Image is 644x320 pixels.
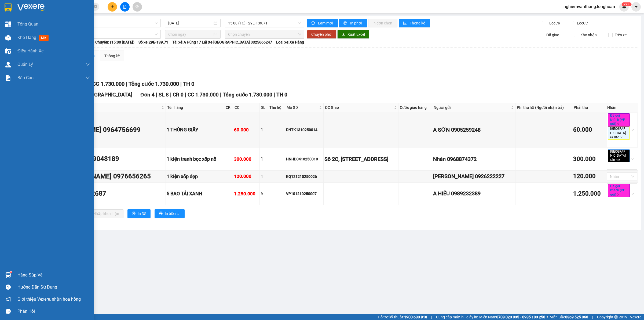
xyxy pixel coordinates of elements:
[261,155,267,163] div: 1
[544,32,561,38] span: Đã giao
[287,105,318,110] span: Mã GD
[268,103,285,112] th: Thu hộ
[324,155,397,163] div: Số 2C, [STREET_ADDRESS]
[167,126,223,134] div: 1 THÙNG GIẤY
[5,272,11,278] img: warehouse-icon
[228,30,301,38] span: Chọn chuyến
[621,2,631,6] sup: 755
[159,211,163,216] span: printer
[608,113,630,127] span: Đã gọi khách (VP gửi)
[575,20,589,26] span: Lọc CC
[274,92,275,98] span: |
[550,314,588,320] span: Miền Bắc
[368,19,397,27] button: In đơn chọn
[135,5,139,9] span: aim
[565,315,588,319] strong: 0369 525 060
[111,5,114,9] span: plus
[286,174,323,179] div: KQ121210250026
[608,149,630,163] span: [GEOGRAPHIC_DATA] tận nơi
[403,21,408,26] span: bar-chart
[608,184,630,197] span: Đã gọi khách (VP gửi)
[17,35,36,40] span: Kho hàng
[404,315,427,319] strong: 1900 633 818
[52,125,165,135] div: [PERSON_NAME] 0964756699
[573,172,605,181] div: 120.000
[17,21,38,27] span: Tổng Quan
[126,81,127,87] span: |
[631,2,641,12] button: caret-down
[617,193,620,196] span: close
[173,92,184,98] span: CR 0
[547,316,548,318] span: ⚪️
[398,103,432,112] th: Cước giao hàng
[129,81,179,87] span: Tổng cước 1.730.000
[86,62,90,67] span: down
[5,21,11,27] img: dashboard-icon
[5,62,11,67] img: warehouse-icon
[165,211,180,217] span: In biên lai
[52,171,165,182] div: chị [PERSON_NAME] 0976656265
[434,105,510,110] span: Người gửi
[123,5,127,9] span: file-add
[94,4,97,9] span: close-circle
[6,285,11,290] span: question-circle
[127,209,151,218] button: printerIn DS
[120,2,130,12] button: file-add
[17,271,90,279] div: Hàng sắp về
[52,105,160,110] span: Người nhận
[5,48,11,54] img: warehouse-icon
[108,2,117,12] button: plus
[342,33,345,37] span: download
[285,112,324,148] td: DNTK1310250014
[86,76,90,80] span: down
[479,314,545,320] span: Miền Nam
[5,35,11,41] img: warehouse-icon
[620,136,623,139] span: close
[234,156,259,163] div: 300.000
[617,123,620,125] span: close
[6,297,11,302] span: notification
[433,155,515,163] div: Nhàn 0968874372
[104,53,120,59] div: Thống kê
[185,92,186,98] span: |
[188,92,219,98] span: CC 1.730.000
[140,92,155,98] span: Đơn 4
[168,31,213,37] input: Chọn ngày
[17,296,81,303] span: Giới thiệu Vexere, nhận hoa hồng
[607,105,637,110] div: Nhãn
[261,173,267,180] div: 1
[347,31,365,37] span: Xuất Excel
[378,314,427,320] span: Hỗ trợ kỹ thuật:
[159,92,169,98] span: SL 8
[496,315,545,319] strong: 0708 023 035 - 0935 103 250
[172,39,272,45] span: Tài xế: A Hùng 17 Lái Xe [GEOGRAPHIC_DATA] 0325666247
[233,103,260,112] th: CC
[133,2,142,12] button: aim
[634,4,639,9] span: caret-down
[17,307,90,315] div: Phản hồi
[170,92,171,98] span: |
[286,127,323,133] div: DNTK1310250014
[52,154,165,164] div: A Thường 0909048189
[339,19,367,27] button: printerIn phơi
[138,211,146,217] span: In DS
[433,126,515,134] div: A SƠN 0905259248
[515,103,572,112] th: Phí thu hộ (Người nhận trả)
[547,20,561,26] span: Lọc CR
[6,309,11,314] span: message
[433,172,515,181] div: [PERSON_NAME] 0926222227
[261,190,267,197] div: 5
[433,189,515,198] div: A HIẾU 0989232389
[276,39,304,45] span: Loại xe: Xe Hàng
[234,126,259,134] div: 60.000
[343,21,348,26] span: printer
[431,314,432,320] span: |
[613,32,629,38] span: Trên xe
[17,48,43,54] span: Điều hành xe
[156,92,157,98] span: |
[286,191,323,197] div: VP101210250007
[155,209,185,218] button: printerIn biên lai
[337,30,369,39] button: downloadXuất Excel
[307,30,336,39] button: Chuyển phơi
[592,314,593,320] span: |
